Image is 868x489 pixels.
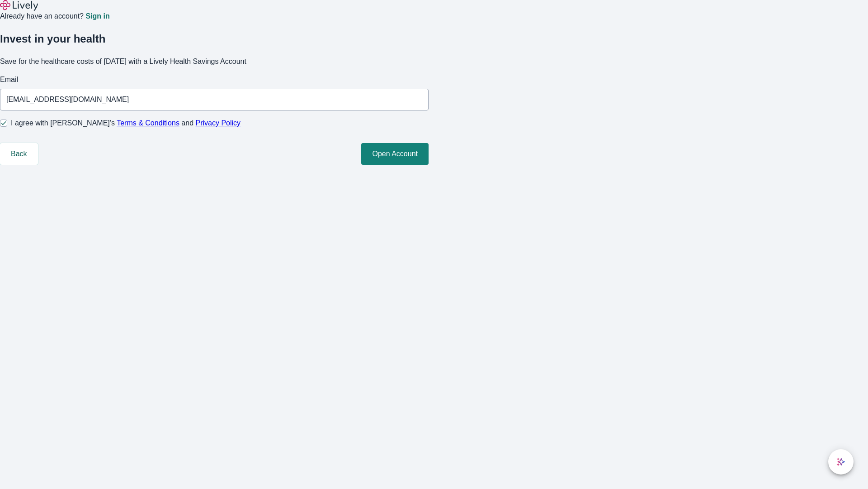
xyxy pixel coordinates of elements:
a: Sign in [85,13,109,20]
a: Privacy Policy [196,119,241,127]
button: chat [828,449,854,475]
svg: Lively AI Assistant [836,457,845,466]
span: I agree with [PERSON_NAME]’s and [11,118,241,129]
a: Terms & Conditions [117,119,179,127]
button: Open Account [361,143,429,165]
